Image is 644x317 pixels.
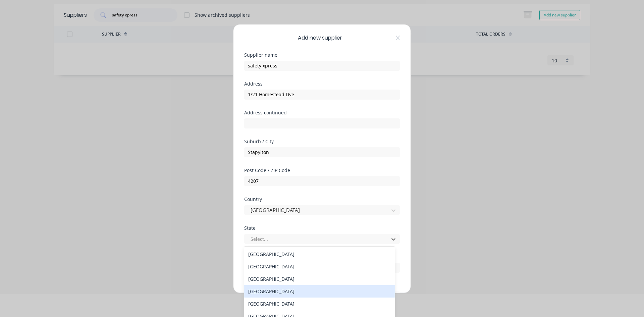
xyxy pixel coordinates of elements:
div: Country [244,197,400,202]
div: Address continued [244,110,400,115]
div: [GEOGRAPHIC_DATA] [244,298,395,310]
div: Suburb / City [244,139,400,144]
div: [GEOGRAPHIC_DATA] [244,260,395,273]
div: State [244,226,400,230]
div: [GEOGRAPHIC_DATA] [244,248,395,260]
div: Address [244,82,400,86]
div: [GEOGRAPHIC_DATA] [244,273,395,285]
div: [GEOGRAPHIC_DATA] [244,285,395,298]
span: Add new supplier [298,34,342,42]
div: Post Code / ZIP Code [244,168,400,173]
div: Supplier name [244,53,400,57]
input: Verified by Zero Phishing [244,61,400,71]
